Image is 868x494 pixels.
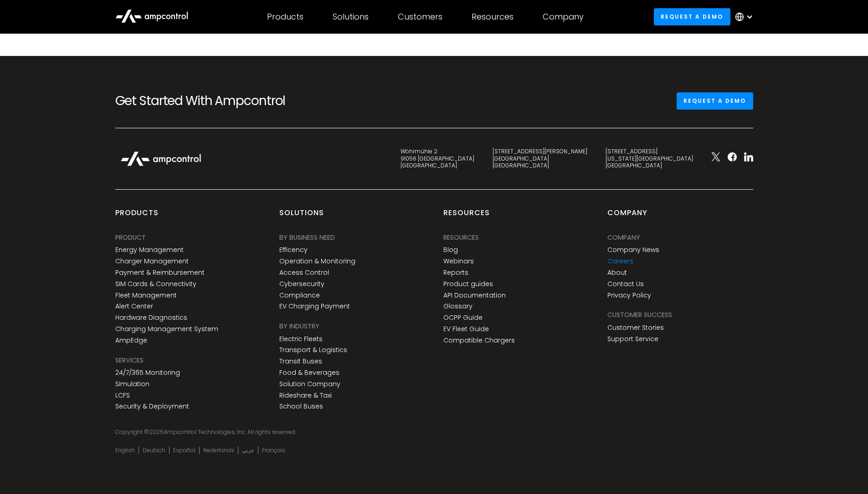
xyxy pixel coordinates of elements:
[115,325,218,333] a: Charging Management System
[115,392,130,399] a: LCFS
[493,148,587,169] div: [STREET_ADDRESS][PERSON_NAME] [GEOGRAPHIC_DATA] [GEOGRAPHIC_DATA]
[607,246,659,254] a: Company News
[443,232,479,242] div: Resources
[607,280,644,288] a: Contact Us
[443,292,506,299] a: API Documentation
[115,447,135,454] a: English
[279,358,322,365] a: Transit Buses
[443,280,493,288] a: Product guides
[115,337,147,344] a: AmpEdge
[279,403,323,410] a: School Buses
[677,92,753,109] a: Request a demo
[115,146,206,171] img: Ampcontrol Logo
[279,302,350,310] a: EV Charging Payment
[607,257,633,265] a: Careers
[654,8,730,25] a: Request a demo
[267,12,303,22] div: Products
[279,208,324,225] div: Solutions
[279,269,329,277] a: Access Control
[279,369,339,377] a: Food & Beverages
[607,292,651,299] a: Privacy Policy
[443,314,483,322] a: OCPP Guide
[115,257,189,265] a: Charger Management
[472,12,514,22] div: Resources
[333,12,369,22] div: Solutions
[279,392,332,399] a: Rideshare & Taxi
[443,269,468,277] a: Reports
[398,12,442,22] div: Customers
[279,280,324,288] a: Cybersecurity
[143,447,165,454] a: Deutsch
[401,148,474,169] div: Wöhrmühle 2 91056 [GEOGRAPHIC_DATA] [GEOGRAPHIC_DATA]
[443,325,489,333] a: EV Fleet Guide
[115,355,144,365] div: SERVICES
[115,380,149,388] a: Simulation
[115,246,184,254] a: Energy Management
[543,12,584,22] div: Company
[279,246,308,254] a: Efficency
[443,257,474,265] a: Webinars
[115,428,753,436] div: Copyright © Ampcontrol Technologies, Inc. All rights reserved
[607,335,658,343] a: Support Service
[203,447,234,454] a: Nederlands
[279,346,347,354] a: Transport & Logistics
[606,148,693,169] div: [STREET_ADDRESS] [US_STATE][GEOGRAPHIC_DATA] [GEOGRAPHIC_DATA]
[443,302,473,310] a: Glossary
[607,269,627,277] a: About
[279,380,340,388] a: Solution Company
[279,335,323,343] a: Electric Fleets
[443,337,515,344] a: Compatible Chargers
[115,314,187,322] a: Hardware Diagnostics
[115,269,205,277] a: Payment & Reimbursement
[607,232,640,242] div: Company
[115,369,180,377] a: 24/7/365 Monitoring
[607,324,664,332] a: Customer Stories
[115,232,146,242] div: PRODUCT
[279,257,355,265] a: Operation & Monitoring
[115,403,189,410] a: Security & Deployment
[279,232,335,242] div: BY BUSINESS NEED
[149,428,164,436] span: 2025
[115,280,196,288] a: SIM Cards & Connectivity
[115,302,153,310] a: Alert Center
[443,246,458,254] a: Blog
[115,93,316,109] h2: Get Started With Ampcontrol
[279,292,320,299] a: Compliance
[173,447,195,454] a: Español
[115,292,177,299] a: Fleet Management
[443,208,490,225] div: Resources
[279,321,319,331] div: BY INDUSTRY
[607,310,672,320] div: Customer success
[242,447,254,454] a: عربي
[607,208,647,225] div: Company
[115,208,159,225] div: products
[262,447,285,454] a: Français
